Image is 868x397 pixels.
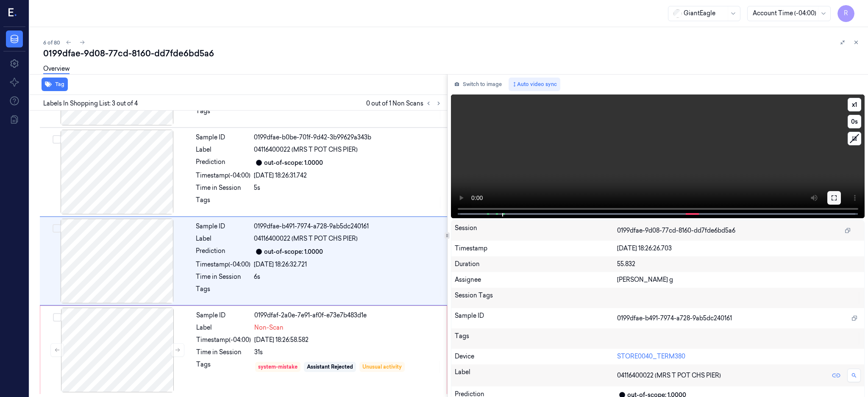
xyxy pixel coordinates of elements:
[196,260,250,269] div: Timestamp (-04:00)
[455,244,617,253] div: Timestamp
[254,272,442,281] div: 6s
[848,98,861,111] button: x1
[617,226,735,235] span: 0199dfae-9d08-77cd-8160-dd7fde6bd5a6
[455,275,617,284] div: Assignee
[196,311,251,320] div: Sample ID
[196,196,250,209] div: Tags
[53,313,61,322] button: Select row
[196,183,250,192] div: Time in Session
[455,311,617,325] div: Sample ID
[254,183,442,192] div: 5s
[196,145,250,154] div: Label
[42,78,68,91] button: Tag
[455,332,617,345] div: Tags
[258,363,298,371] div: system-mistake
[196,107,250,120] div: Tags
[196,222,250,231] div: Sample ID
[362,363,402,371] div: Unusual activity
[43,64,70,74] a: Overview
[848,115,861,128] button: 0s
[254,234,358,243] span: 04116400022 (MRS T POT CHS PIER)
[196,247,250,257] div: Prediction
[254,348,442,357] div: 31s
[455,291,617,305] div: Session Tags
[455,260,617,269] div: Duration
[196,336,251,344] div: Timestamp (-04:00)
[254,171,442,180] div: [DATE] 18:26:31.742
[196,133,250,142] div: Sample ID
[254,323,284,332] span: Non-Scan
[196,171,250,180] div: Timestamp (-04:00)
[196,285,250,298] div: Tags
[254,311,442,320] div: 0199dfaf-2a0e-7e91-af0f-e73e7b483d1e
[617,314,732,323] span: 0199dfae-b491-7974-a728-9ab5dc240161
[254,145,358,154] span: 04116400022 (MRS T POT CHS PIER)
[43,39,60,46] span: 6 of 80
[196,348,251,357] div: Time in Session
[455,368,617,383] div: Label
[264,158,323,167] div: out-of-scope: 1.0000
[43,99,138,108] span: Labels In Shopping List: 3 out of 4
[509,78,560,91] button: Auto video sync
[837,5,854,22] button: R
[264,247,323,256] div: out-of-scope: 1.0000
[196,323,251,332] div: Label
[254,336,442,344] div: [DATE] 18:26:58.582
[366,98,444,108] span: 0 out of 1 Non Scans
[196,234,250,243] div: Label
[196,360,251,374] div: Tags
[196,272,250,281] div: Time in Session
[53,135,61,144] button: Select row
[455,352,617,361] div: Device
[617,275,861,284] div: [PERSON_NAME] g
[254,222,442,231] div: 0199dfae-b491-7974-a728-9ab5dc240161
[254,260,442,269] div: [DATE] 18:26:32.721
[617,371,721,380] span: 04116400022 (MRS T POT CHS PIER)
[455,224,617,237] div: Session
[617,244,861,253] div: [DATE] 18:26:26.703
[53,224,61,233] button: Select row
[43,47,861,59] div: 0199dfae-9d08-77cd-8160-dd7fde6bd5a6
[307,363,353,371] div: Assistant Rejected
[196,158,250,168] div: Prediction
[617,260,861,269] div: 55.832
[254,133,442,142] div: 0199dfae-b0be-701f-9d42-3b99629a343b
[451,78,505,91] button: Switch to image
[617,352,861,361] div: STORE0040_TERM380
